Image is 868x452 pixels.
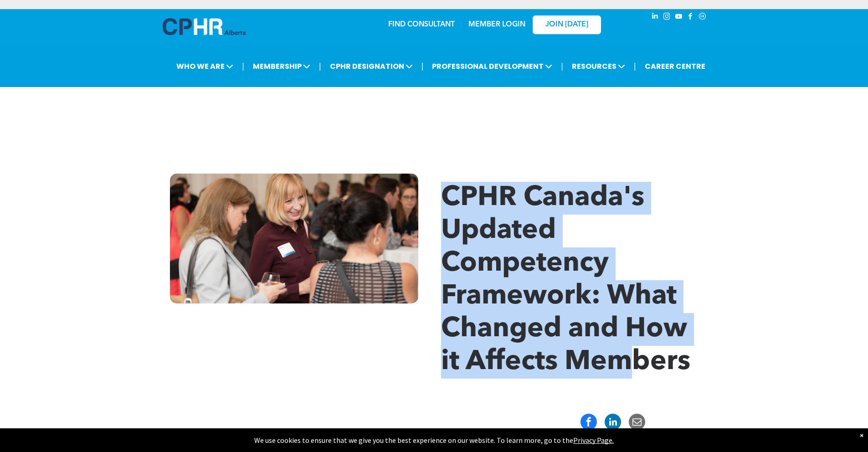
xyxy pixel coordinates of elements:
[388,21,455,28] a: FIND CONSULTANT
[573,436,614,445] a: Privacy Page.
[650,11,660,24] a: linkedin
[698,11,708,24] a: Social network
[174,58,236,75] span: WHO WE ARE
[319,57,321,76] li: |
[674,11,684,24] a: youtube
[634,57,636,76] li: |
[421,57,424,76] li: |
[533,15,601,34] a: JOIN [DATE]
[545,21,588,29] span: JOIN [DATE]
[642,58,708,75] a: CAREER CENTRE
[561,57,563,76] li: |
[569,58,628,75] span: RESOURCES
[662,11,672,24] a: instagram
[429,58,555,75] span: PROFESSIONAL DEVELOPMENT
[163,18,246,35] img: A blue and white logo for cp alberta
[250,58,313,75] span: MEMBERSHIP
[441,185,690,376] span: CPHR Canada's Updated Competency Framework: What Changed and How it Affects Members
[327,58,416,75] span: CPHR DESIGNATION
[468,21,525,28] a: MEMBER LOGIN
[242,57,244,76] li: |
[860,431,863,440] div: Dismiss notification
[686,11,696,24] a: facebook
